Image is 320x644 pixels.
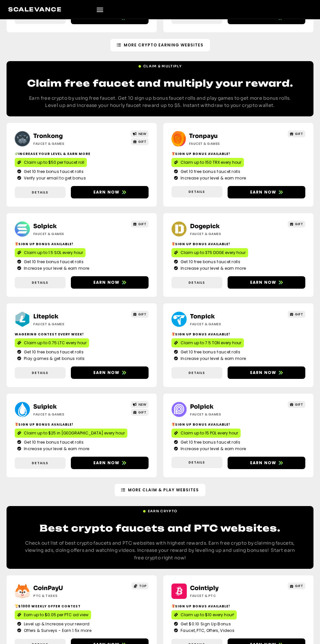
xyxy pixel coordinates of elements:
h2: Faucet & Games [33,231,104,236]
span: GIFT [138,312,146,317]
a: Claim up to 7.5 TON every hour [171,338,244,347]
span: Claim up to 7.5 TON every hour [181,340,241,346]
a: GIFT [288,401,306,408]
span: Get 10 free bonus faucet rolls [179,439,240,445]
h2: Increase your level & earn more [15,151,149,156]
span: Increase your level & earn more [179,356,246,362]
a: GIFT [288,583,306,589]
span: GIFT [295,402,303,407]
span: Details [188,370,205,375]
a: Details [15,187,66,198]
span: Earn now [93,189,120,195]
h2: Faucet & Games [190,231,261,236]
span: Details [188,189,205,194]
span: Increase your level & earn more [22,265,89,271]
h2: Best crypto faucets and PTC websites. [23,522,297,534]
span: Get 10 free bonus faucet rolls [22,349,84,355]
h2: Sign Up Bonus Available! [15,422,149,427]
span: Earn now [250,280,277,285]
span: Earn now [250,189,277,195]
p: Earn free crypto by using free faucet. Get 10 sign up bonus faucet rolls and play games to get mo... [23,94,297,109]
h2: Faucet & Games [33,322,104,327]
img: 🎁 [15,423,18,426]
h2: Sign Up Bonus Available! [171,332,305,337]
a: Tronpayu [189,132,218,140]
div: Menu Toggle [94,4,105,15]
a: Earn now [71,366,149,379]
a: Suipick [33,403,57,410]
span: Claim up to $25 in [GEOGRAPHIC_DATA] every hour [24,430,125,436]
h2: $1000 Weekly Offer contest [15,604,149,609]
span: More Crypto Earning Websites [124,42,203,48]
a: Claim up to 150 TRX every hour [171,158,244,167]
span: Claim up to 1.5 SOL every hour [24,250,83,256]
img: 🎁 [172,242,175,246]
a: Details [15,367,66,379]
span: Earn Crypto [148,509,177,514]
span: Get 10 free bonus faucet rolls [22,439,84,445]
a: Earn Crypto [143,506,177,514]
span: Details [32,461,48,466]
img: 🏆 [15,604,18,608]
a: Details [15,277,66,288]
span: Faucet, PTC, Offers, Videos [179,628,234,634]
a: GIFT [288,130,306,137]
a: Claim up to $25 in [GEOGRAPHIC_DATA] every hour [15,429,127,438]
span: GIFT [138,139,146,144]
a: GIFT [288,221,306,228]
a: Earn now [228,457,305,469]
span: Earn now [93,370,120,376]
h2: Faucet & PTC [190,593,261,598]
a: TOP [132,583,149,589]
a: Earn now [228,276,305,289]
a: Claim up to 1.5 SOL every hour [15,248,86,257]
span: GIFT [138,222,146,227]
span: Claim & Multiply [143,64,182,69]
h2: Faucet & Games [33,412,104,417]
img: 🎁 [172,423,175,426]
span: NEW [138,131,147,136]
a: Solpick [33,223,57,230]
span: Earn now [93,280,120,285]
a: More Claim & Play Websites [115,484,205,496]
a: More Crypto Earning Websites [110,39,210,51]
a: Earn now [71,457,149,469]
h2: Faucet & Games [190,322,261,327]
h2: Sign Up Bonus Available! [171,422,305,427]
img: 🎁 [172,604,175,608]
span: TOP [139,584,147,588]
a: Claim up to $10 every hour! [171,610,237,619]
span: Get $0.10 Sign Up Bonus [179,621,231,627]
a: Claim up to 15 POL every hour [171,429,241,438]
a: GIFT [131,138,149,145]
a: GIFT [131,409,149,416]
span: GIFT [295,131,303,136]
span: GIFT [295,584,303,588]
a: Earn now [71,186,149,198]
h2: Faucet & Games [33,141,104,146]
a: Earn now [228,186,305,198]
span: GIFT [295,312,303,317]
img: 💸 [15,152,18,155]
a: Details [171,457,222,468]
a: Earn now [228,366,305,379]
span: Get 10 free bonus faucet rolls [179,259,240,265]
img: 🎁 [172,152,175,155]
a: Details [171,367,222,379]
h2: Claim free faucet and multiply your reward. [23,77,297,90]
span: Verify your email to get bonus [22,175,86,181]
a: Dogepick [190,223,220,230]
span: Earn up to $0.05 per PTC ad view [24,612,88,618]
a: GIFT [131,311,149,318]
span: Claim up to $10 every hour! [181,612,234,618]
img: 🎁 [172,332,175,336]
a: Tronkong [33,132,63,140]
a: GIFT [131,221,149,228]
span: Earn now [250,460,277,466]
span: Claim up to 150 TRX every hour [181,160,241,165]
p: Check out list of best crypto faucets and PTC websites with highest rewards. Earn free crypto by ... [23,539,297,561]
a: Claim & Multiply [138,61,182,69]
span: Claim up to $50 per faucet roll [24,160,84,165]
a: Details [171,277,222,288]
span: Play games & get bonus rolls [22,356,85,362]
